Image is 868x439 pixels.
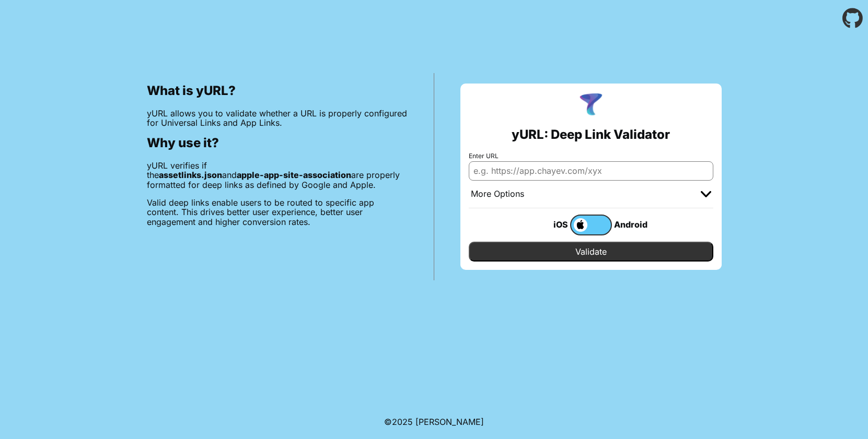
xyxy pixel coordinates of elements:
span: 2025 [392,417,413,427]
b: assetlinks.json [159,170,222,180]
h2: yURL: Deep Link Validator [512,127,670,142]
img: chevron [701,191,711,197]
input: e.g. https://app.chayev.com/xyx [469,161,713,180]
h2: What is yURL? [147,84,408,98]
b: apple-app-site-association [237,170,351,180]
p: yURL allows you to validate whether a URL is properly configured for Universal Links and App Links. [147,109,408,128]
div: iOS [528,218,570,231]
footer: © [384,405,484,439]
label: Enter URL [469,152,713,160]
div: More Options [471,189,524,199]
p: yURL verifies if the and are properly formatted for deep links as defined by Google and Apple. [147,161,408,189]
p: Valid deep links enable users to be routed to specific app content. This drives better user exper... [147,198,408,227]
input: Validate [469,242,713,262]
h2: Why use it? [147,136,408,150]
a: Michael Ibragimchayev's Personal Site [415,417,484,427]
img: yURL Logo [577,92,605,119]
div: Android [612,218,654,231]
